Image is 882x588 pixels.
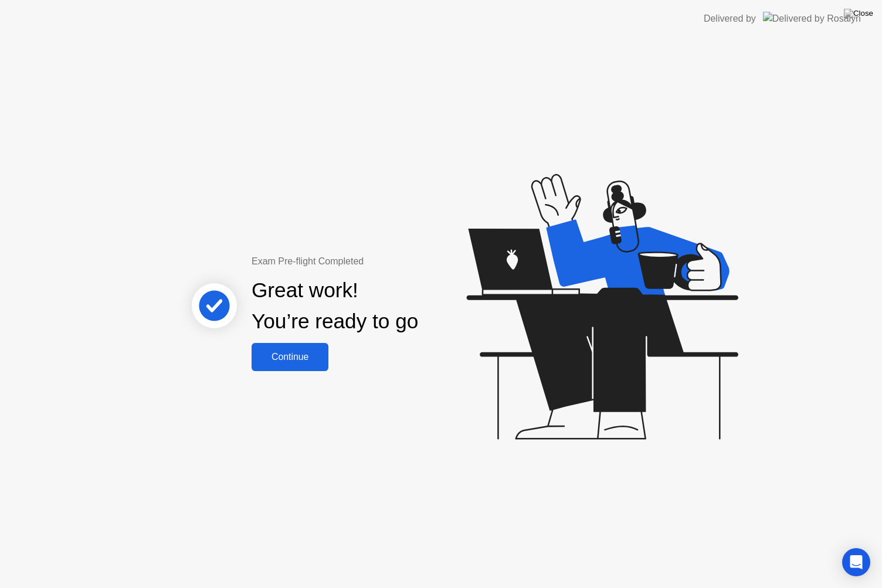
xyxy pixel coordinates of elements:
[255,352,325,362] div: Continue
[704,12,756,26] div: Delivered by
[844,9,873,18] img: Close
[763,12,861,25] img: Delivered by Rosalyn
[252,254,494,268] div: Exam Pre-flight Completed
[252,275,418,337] div: Great work! You’re ready to go
[252,343,328,371] button: Continue
[842,548,870,576] div: Open Intercom Messenger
